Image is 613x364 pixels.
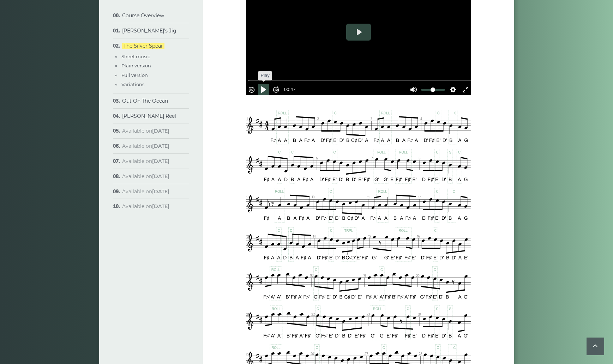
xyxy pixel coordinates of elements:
[152,173,169,180] strong: [DATE]
[122,128,169,134] span: Available on
[152,128,169,134] strong: [DATE]
[122,173,169,180] span: Available on
[122,12,164,19] a: Course Overview
[152,203,169,210] strong: [DATE]
[121,81,144,87] a: Variations
[122,203,169,210] span: Available on
[122,113,176,119] a: [PERSON_NAME] Reel
[122,28,176,34] a: [PERSON_NAME]’s Jig
[121,63,151,68] a: Plain version
[122,143,169,149] span: Available on
[152,158,169,164] strong: [DATE]
[121,54,150,59] a: Sheet music
[152,188,169,195] strong: [DATE]
[122,158,169,164] span: Available on
[121,72,148,78] a: Full version
[122,43,164,49] a: The Silver Spear
[152,143,169,149] strong: [DATE]
[122,188,169,195] span: Available on
[122,98,168,104] a: Out On The Ocean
